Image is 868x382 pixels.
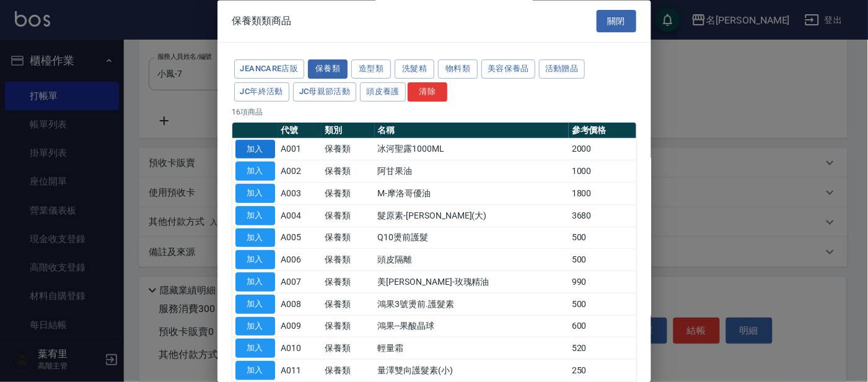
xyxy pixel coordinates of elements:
[278,293,322,316] td: A008
[569,183,636,205] td: 1800
[278,316,322,338] td: A009
[278,227,322,250] td: A005
[375,205,569,227] td: 髮原素-[PERSON_NAME](大)
[235,273,275,292] button: 加入
[234,82,289,102] button: JC年終活動
[375,271,569,293] td: 美[PERSON_NAME]-玫瑰精油
[235,362,275,381] button: 加入
[235,206,275,225] button: 加入
[569,205,636,227] td: 3680
[278,337,322,360] td: A010
[395,60,434,79] button: 洗髮精
[360,82,406,102] button: 頭皮養護
[569,293,636,316] td: 500
[232,106,636,118] p: 16 項商品
[375,249,569,271] td: 頭皮隔離
[235,317,275,336] button: 加入
[569,160,636,183] td: 1000
[235,295,275,314] button: 加入
[322,316,375,338] td: 保養類
[235,140,275,159] button: 加入
[322,293,375,316] td: 保養類
[278,205,322,227] td: A004
[375,123,569,139] th: 名稱
[278,249,322,271] td: A006
[322,360,375,382] td: 保養類
[293,82,357,102] button: JC母親節活動
[322,183,375,205] td: 保養類
[569,337,636,360] td: 520
[232,15,292,27] span: 保養類類商品
[569,139,636,161] td: 2000
[322,249,375,271] td: 保養類
[539,60,585,79] button: 活動贈品
[351,60,391,79] button: 造型類
[375,139,569,161] td: 冰河聖露1000ML
[235,228,275,248] button: 加入
[278,139,322,161] td: A001
[235,184,275,204] button: 加入
[569,316,636,338] td: 600
[322,337,375,360] td: 保養類
[322,160,375,183] td: 保養類
[569,360,636,382] td: 250
[322,271,375,293] td: 保養類
[375,293,569,316] td: 鴻果3號燙前.護髮素
[278,160,322,183] td: A002
[569,271,636,293] td: 990
[322,123,375,139] th: 類別
[278,183,322,205] td: A003
[322,139,375,161] td: 保養類
[375,227,569,250] td: Q10燙前護髮
[375,316,569,338] td: 鴻果--果酸晶球
[235,251,275,270] button: 加入
[569,227,636,250] td: 500
[278,271,322,293] td: A007
[322,227,375,250] td: 保養類
[481,60,535,79] button: 美容保養品
[322,205,375,227] td: 保養類
[375,360,569,382] td: 量澤雙向護髮素(小)
[375,160,569,183] td: 阿甘果油
[408,82,447,102] button: 清除
[375,183,569,205] td: M-摩洛哥優油
[234,60,305,79] button: JeanCare店販
[597,10,636,33] button: 關閉
[235,162,275,181] button: 加入
[308,60,348,79] button: 保養類
[438,60,478,79] button: 物料類
[375,337,569,360] td: 輕量霜
[278,360,322,382] td: A011
[569,123,636,139] th: 參考價格
[278,123,322,139] th: 代號
[569,249,636,271] td: 500
[235,339,275,358] button: 加入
